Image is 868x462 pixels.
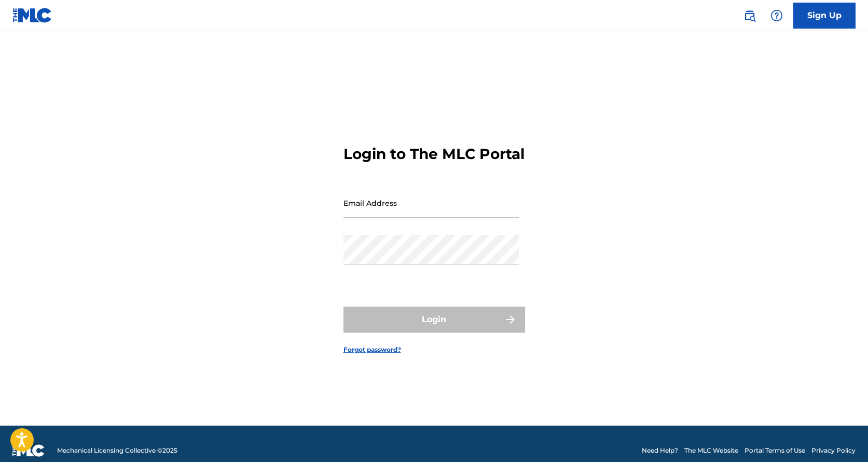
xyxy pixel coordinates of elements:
a: Sign Up [793,3,856,29]
a: Forgot password? [343,345,401,354]
img: MLC Logo [12,8,52,23]
img: logo [12,444,45,457]
span: Mechanical Licensing Collective © 2025 [57,446,177,455]
a: Privacy Policy [811,446,856,455]
img: help [770,9,783,22]
img: search [743,9,756,22]
h3: Login to The MLC Portal [343,145,525,163]
div: Help [766,5,787,26]
a: Need Help? [642,446,678,455]
a: Public Search [739,5,760,26]
a: Portal Terms of Use [745,446,805,455]
a: The MLC Website [684,446,738,455]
